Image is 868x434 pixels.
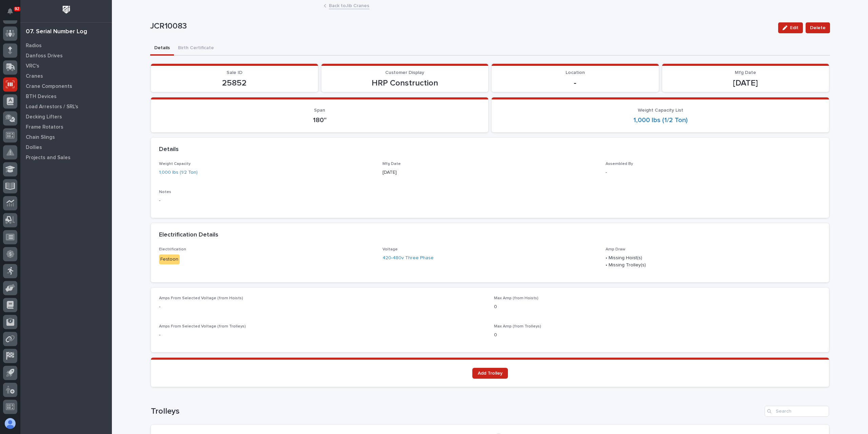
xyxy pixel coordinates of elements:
[159,324,246,328] span: Amps From Selected Voltage (from Trolleys)
[26,63,39,69] p: VRC's
[226,70,242,75] span: Sale ID
[765,406,829,417] input: Search
[20,142,112,152] a: Dollies
[606,169,821,176] p: -
[20,122,112,132] a: Frame Rotators
[20,51,112,61] a: Danfoss Drives
[494,296,538,300] span: Max Amp (from Hoists)
[329,1,369,9] a: Back toJib Cranes
[159,303,486,310] p: -
[472,368,508,379] a: Add Trolley
[26,53,63,59] p: Danfoss Drives
[3,4,17,18] button: Notifications
[155,78,314,88] p: 25852
[20,132,112,142] a: Chain Slings
[26,43,42,49] p: Radios
[325,78,485,88] p: HRP Construction
[159,169,198,176] a: 1,000 lbs (1/2 Ton)
[159,116,480,124] p: 180''
[159,247,186,251] span: Electrification
[638,108,683,113] span: Weight Capacity List
[20,71,112,81] a: Cranes
[20,40,112,51] a: Radios
[159,332,486,339] p: -
[382,254,434,262] a: 420-480v Three Phase
[159,296,243,300] span: Amps From Selected Voltage (from Hoists)
[26,134,55,140] p: Chain Slings
[26,73,43,79] p: Cranes
[26,114,62,120] p: Decking Lifters
[382,247,398,251] span: Voltage
[150,21,773,31] p: JCR10083
[26,145,42,151] p: Dollies
[20,91,112,101] a: BTH Devices
[159,162,191,166] span: Weight Capacity
[494,332,821,339] p: 0
[20,81,112,91] a: Crane Components
[810,24,826,32] span: Delete
[606,247,625,251] span: Amp Draw
[159,197,821,204] p: -
[382,162,401,166] span: Mfg Date
[735,70,756,75] span: Mfg Date
[26,124,63,130] p: Frame Rotators
[790,25,798,31] span: Edit
[633,116,688,124] a: 1,000 lbs (1/2 Ton)
[20,112,112,122] a: Decking Lifters
[159,231,218,239] h2: Electrification Details
[606,162,633,166] span: Assembled By
[15,6,19,11] p: 92
[26,83,72,90] p: Crane Components
[20,152,112,163] a: Projects and Sales
[566,70,585,75] span: Location
[8,8,17,19] div: Notifications92
[159,254,180,264] div: Festoon
[314,108,325,113] span: Span
[606,254,821,269] p: • Missing Hoist(s) • Missing Trolley(s)
[478,371,502,376] span: Add Trolley
[382,169,598,176] p: [DATE]
[494,303,821,310] p: 0
[26,155,71,161] p: Projects and Sales
[159,146,179,153] h2: Details
[150,41,174,56] button: Details
[3,416,17,431] button: users-avatar
[20,61,112,71] a: VRC's
[496,78,655,88] p: -
[778,22,803,33] button: Edit
[174,41,218,56] button: Birth Certificate
[806,22,830,33] button: Delete
[159,190,171,194] span: Notes
[20,101,112,112] a: Load Arrestors / SRL's
[666,78,825,88] p: [DATE]
[26,28,87,36] div: 07. Serial Number Log
[60,3,73,16] img: Workspace Logo
[494,324,541,328] span: Max Amp (from Trolleys)
[385,70,424,75] span: Customer Display
[151,407,762,416] h1: Trolleys
[26,104,78,110] p: Load Arrestors / SRL's
[26,94,57,100] p: BTH Devices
